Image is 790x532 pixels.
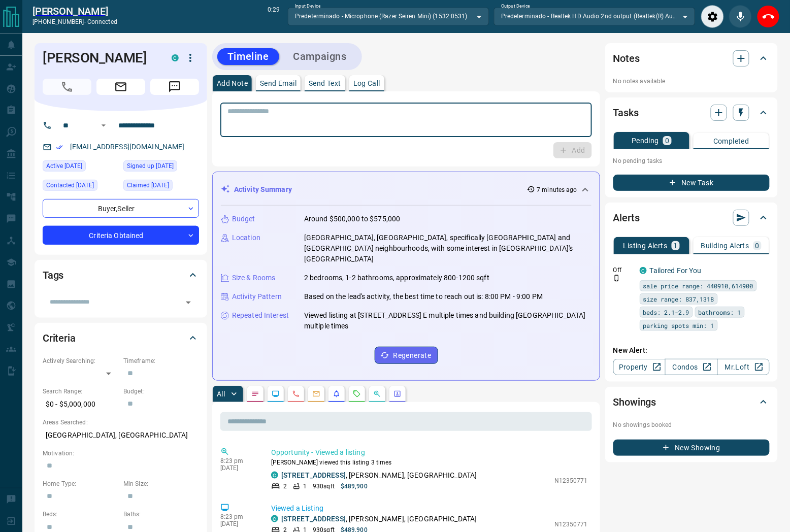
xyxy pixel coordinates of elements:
[268,5,280,28] p: 0:29
[554,520,588,529] p: N12350771
[123,479,199,488] p: Min Size:
[313,482,335,491] p: 930 sqft
[56,144,63,151] svg: Email Verified
[220,457,256,464] p: 8:23 pm
[537,185,577,194] p: 7 minutes ago
[613,153,770,169] p: No pending tasks
[613,101,770,125] div: Tasks
[717,359,770,375] a: Mr.Loft
[127,180,169,190] span: Claimed [DATE]
[127,161,174,171] span: Signed up [DATE]
[271,458,588,467] p: [PERSON_NAME] viewed this listing 3 times
[373,390,381,398] svg: Opportunities
[643,281,753,291] span: sale price range: 440910,614900
[701,5,724,28] div: Audio Settings
[613,359,666,375] a: Property
[271,503,588,514] p: Viewed a Listing
[87,18,117,25] span: connected
[43,160,118,175] div: Tue Sep 09 2025
[283,48,357,65] button: Campaigns
[220,520,256,527] p: [DATE]
[281,515,346,523] a: [STREET_ADDRESS]
[43,263,199,287] div: Tags
[304,232,591,264] p: [GEOGRAPHIC_DATA], [GEOGRAPHIC_DATA], specifically [GEOGRAPHIC_DATA] and [GEOGRAPHIC_DATA] neighb...
[312,390,320,398] svg: Emails
[674,242,678,249] p: 1
[640,267,647,274] div: condos.ca
[613,420,770,429] p: No showings booked
[43,326,199,350] div: Criteria
[123,180,199,194] div: Thu Sep 16 2021
[292,390,300,398] svg: Calls
[613,50,640,66] h2: Notes
[755,242,760,249] p: 0
[172,54,179,61] div: condos.ca
[271,447,588,458] p: Opportunity - Viewed a listing
[613,265,634,275] p: Off
[643,307,689,317] span: beds: 2.1-2.9
[353,80,380,87] p: Log Call
[650,267,702,275] a: Tailored For You
[665,359,717,375] a: Condos
[234,184,292,195] p: Activity Summary
[46,161,82,171] span: Active [DATE]
[643,320,714,330] span: parking spots min: 1
[281,514,477,524] p: , [PERSON_NAME], [GEOGRAPHIC_DATA]
[283,482,287,491] p: 2
[713,138,749,145] p: Completed
[232,273,276,283] p: Size & Rooms
[271,515,278,522] div: condos.ca
[699,307,741,317] span: bathrooms: 1
[613,394,656,410] h2: Showings
[272,390,280,398] svg: Lead Browsing Activity
[181,295,195,310] button: Open
[123,356,199,365] p: Timeframe:
[43,418,199,427] p: Areas Searched:
[43,510,118,519] p: Beds:
[304,214,401,224] p: Around $500,000 to $575,000
[309,80,341,87] p: Send Text
[288,8,489,25] div: Predeterminado - Microphone (Razer Seiren Mini) (1532:0531)
[613,440,770,456] button: New Showing
[613,275,620,282] svg: Push Notification Only
[217,80,248,87] p: Add Note
[123,387,199,396] p: Budget:
[613,206,770,230] div: Alerts
[613,345,770,356] p: New Alert:
[43,267,63,283] h2: Tags
[613,390,770,414] div: Showings
[341,482,368,491] p: $489,900
[123,510,199,519] p: Baths:
[43,180,118,194] div: Sun Apr 19 2020
[494,8,695,25] div: Predeterminado - Realtek HD Audio 2nd output (Realtek(R) Audio)
[613,77,770,86] p: No notes available
[393,390,402,398] svg: Agent Actions
[304,273,489,283] p: 2 bedrooms, 1-2 bathrooms, approximately 800-1200 sqft
[375,347,438,364] button: Regenerate
[232,232,260,243] p: Location
[43,356,118,365] p: Actively Searching:
[260,80,297,87] p: Send Email
[96,79,145,95] span: Email
[232,214,255,224] p: Budget
[701,242,749,249] p: Building Alerts
[757,5,780,28] div: End Call
[304,310,591,331] p: Viewed listing at [STREET_ADDRESS] E multiple times and building [GEOGRAPHIC_DATA] multiple times
[43,396,118,413] p: $0 - $5,000,000
[217,48,279,65] button: Timeline
[220,464,256,472] p: [DATE]
[43,79,91,95] span: Call
[623,242,668,249] p: Listing Alerts
[43,449,199,458] p: Motivation:
[643,294,714,304] span: size range: 837,1318
[217,390,225,397] p: All
[353,390,361,398] svg: Requests
[613,210,640,226] h2: Alerts
[613,175,770,191] button: New Task
[32,5,117,17] a: [PERSON_NAME]
[97,119,110,131] button: Open
[232,291,282,302] p: Activity Pattern
[43,199,199,218] div: Buyer , Seller
[613,46,770,71] div: Notes
[150,79,199,95] span: Message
